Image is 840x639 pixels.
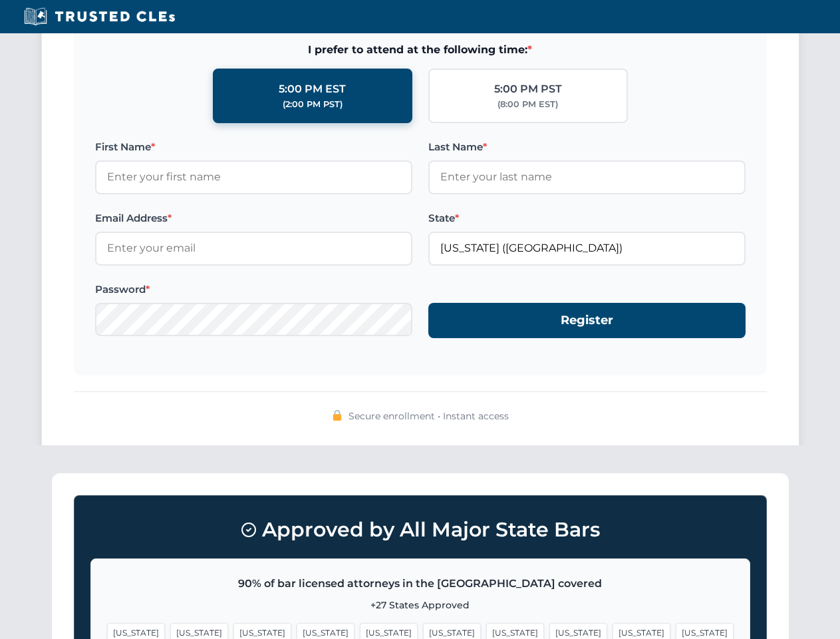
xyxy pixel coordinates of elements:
[283,98,343,111] div: (2:00 PM PST)
[428,160,746,194] input: Enter your last name
[332,410,343,421] img: 🔒
[95,41,746,59] span: I prefer to attend at the following time:
[95,139,412,155] label: First Name
[95,282,412,298] label: Password
[428,139,746,155] label: Last Name
[95,232,412,265] input: Enter your email
[494,81,562,98] div: 5:00 PM PST
[107,598,734,612] p: +27 States Approved
[107,575,734,592] p: 90% of bar licensed attorneys in the [GEOGRAPHIC_DATA] covered
[428,232,746,265] input: Florida (FL)
[279,81,346,98] div: 5:00 PM EST
[349,409,509,423] span: Secure enrollment • Instant access
[95,210,412,226] label: Email Address
[497,98,558,111] div: (8:00 PM EST)
[95,160,412,194] input: Enter your first name
[428,303,746,338] button: Register
[428,210,746,226] label: State
[90,512,750,548] h3: Approved by All Major State Bars
[20,7,179,27] img: Trusted CLEs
